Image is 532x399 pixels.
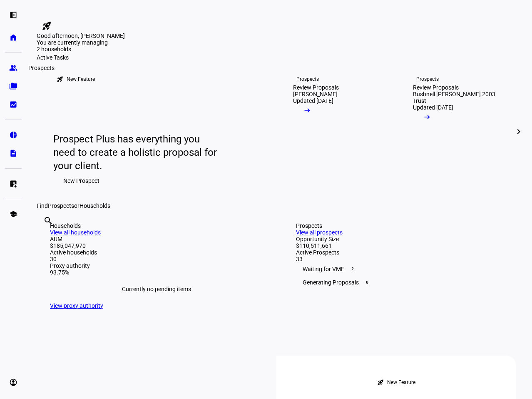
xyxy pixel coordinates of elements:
[296,242,509,249] div: $110,511,661
[50,269,263,276] div: 93.75%
[364,279,370,286] span: 6
[377,379,384,386] mat-icon: rocket_launch
[50,256,263,262] div: 30
[50,229,101,236] a: View all households
[296,236,509,242] div: Opportunity Size
[37,39,108,46] span: You are currently managing
[5,145,22,162] a: description
[423,113,431,121] mat-icon: arrow_right_alt
[413,91,500,104] div: Bushnell [PERSON_NAME] 2003 Trust
[9,33,17,42] eth-mat-symbol: home
[48,202,74,209] span: Prospects
[9,378,17,387] eth-mat-symbol: account_circle
[67,76,95,82] div: New Feature
[349,266,356,272] span: 2
[5,78,22,95] a: folder_copy
[5,29,22,46] a: home
[50,276,263,302] div: Currently no pending items
[296,262,509,276] div: Waiting for VME
[5,127,22,143] a: pie_chart
[9,131,17,139] eth-mat-symbol: pie_chart
[80,202,110,209] span: Households
[37,32,522,39] div: Good afternoon, [PERSON_NAME]
[50,249,263,256] div: Active households
[57,76,63,82] mat-icon: rocket_launch
[43,216,53,226] mat-icon: search
[413,84,459,91] div: Review Proposals
[9,210,17,218] eth-mat-symbol: school
[53,172,109,189] button: New Prospect
[37,46,120,54] div: 2 households
[9,64,17,72] eth-mat-symbol: group
[50,262,263,269] div: Proxy authority
[296,249,509,256] div: Active Prospects
[296,276,509,289] div: Generating Proposals
[293,91,338,97] div: [PERSON_NAME]
[9,100,17,109] eth-mat-symbol: bid_landscape
[9,11,17,19] eth-mat-symbol: left_panel_open
[280,61,393,202] a: ProspectsReview Proposals[PERSON_NAME]Updated [DATE]
[25,63,58,73] div: Prospects
[9,180,17,188] eth-mat-symbol: list_alt_add
[413,104,453,111] div: Updated [DATE]
[296,229,343,236] a: View all prospects
[9,82,17,90] eth-mat-symbol: folder_copy
[293,97,333,104] div: Updated [DATE]
[514,127,524,137] mat-icon: chevron_right
[50,236,263,242] div: AUM
[50,242,263,249] div: $185,047,970
[400,61,513,202] a: ProspectsReview ProposalsBushnell [PERSON_NAME] 2003 TrustUpdated [DATE]
[293,84,339,91] div: Review Proposals
[296,222,509,229] div: Prospects
[5,60,22,76] a: group
[50,222,263,229] div: Households
[50,302,103,309] a: View proxy authority
[53,132,219,172] div: Prospect Plus has everything you need to create a holistic proposal for your client.
[42,21,52,31] mat-icon: rocket_launch
[37,202,522,209] div: Find or
[296,256,509,262] div: 33
[5,96,22,113] a: bid_landscape
[387,379,415,386] div: New Feature
[43,227,45,237] input: Enter name of prospect or household
[416,76,439,82] div: Prospects
[9,149,17,157] eth-mat-symbol: description
[296,76,319,82] div: Prospects
[303,106,311,115] mat-icon: arrow_right_alt
[63,172,99,189] span: New Prospect
[37,54,522,61] div: Active Tasks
